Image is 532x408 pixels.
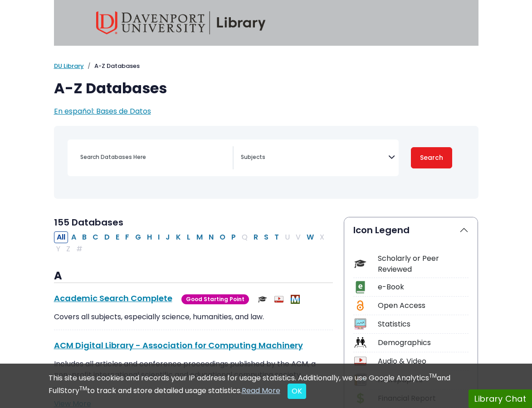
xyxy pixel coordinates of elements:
[261,231,271,243] button: Filter Results S
[354,258,366,270] img: Icon Scholarly or Peer Reviewed
[194,231,205,243] button: Filter Results M
[288,384,306,399] button: Close
[429,372,437,379] sup: TM
[54,312,333,322] p: Covers all subjects, especially science, humanities, and law.
[113,231,122,243] button: Filter Results E
[344,217,478,243] button: Icon Legend
[217,231,228,243] button: Filter Results O
[54,62,84,70] a: DU Library
[122,231,132,243] button: Filter Results F
[411,147,453,168] button: Submit for Search Results
[378,300,469,311] div: Open Access
[184,231,193,243] button: Filter Results L
[54,232,328,254] div: Alpha-list to filter by first letter of database name
[54,340,303,351] a: ACM Digital Library - Association for Computing Machinery
[181,294,249,305] span: Good Starting Point
[304,231,317,243] button: Filter Results W
[242,385,280,396] a: Read More
[144,231,155,243] button: Filter Results H
[54,106,151,116] a: En español: Bases de Datos
[241,154,388,162] textarea: Search
[54,269,333,283] h3: A
[49,373,484,399] div: This site uses cookies and records your IP address for usage statistics. Additionally, we use Goo...
[258,295,267,304] img: Scholarly or Peer Reviewed
[102,231,112,243] button: Filter Results D
[354,318,366,330] img: Icon Statistics
[173,231,184,243] button: Filter Results K
[206,231,216,243] button: Filter Results N
[378,282,469,293] div: e-Book
[354,336,366,349] img: Icon Demographics
[96,11,266,34] img: Davenport University Library
[132,231,144,243] button: Filter Results G
[378,337,469,348] div: Demographics
[79,231,89,243] button: Filter Results B
[75,151,233,164] input: Search database by title or keyword
[54,216,123,229] span: 155 Databases
[79,384,87,392] sup: TM
[354,281,366,293] img: Icon e-Book
[163,231,173,243] button: Filter Results J
[54,293,172,304] a: Academic Search Complete
[54,80,478,97] h1: A-Z Databases
[272,231,282,243] button: Filter Results T
[469,389,532,408] button: Library Chat
[274,295,283,304] img: Audio & Video
[354,355,366,367] img: Icon Audio & Video
[54,62,478,71] nav: breadcrumb
[54,359,333,391] p: Includes all articles and conference proceedings published by the ACM, a non-profit international...
[54,231,68,243] button: All
[251,231,261,243] button: Filter Results R
[54,126,478,199] nav: Search filters
[68,231,79,243] button: Filter Results A
[90,231,101,243] button: Filter Results C
[378,356,469,367] div: Audio & Video
[291,295,300,304] img: MeL (Michigan electronic Library)
[378,253,469,275] div: Scholarly or Peer Reviewed
[229,231,239,243] button: Filter Results P
[155,231,162,243] button: Filter Results I
[378,319,469,330] div: Statistics
[355,299,366,312] img: Icon Open Access
[84,62,140,71] li: A-Z Databases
